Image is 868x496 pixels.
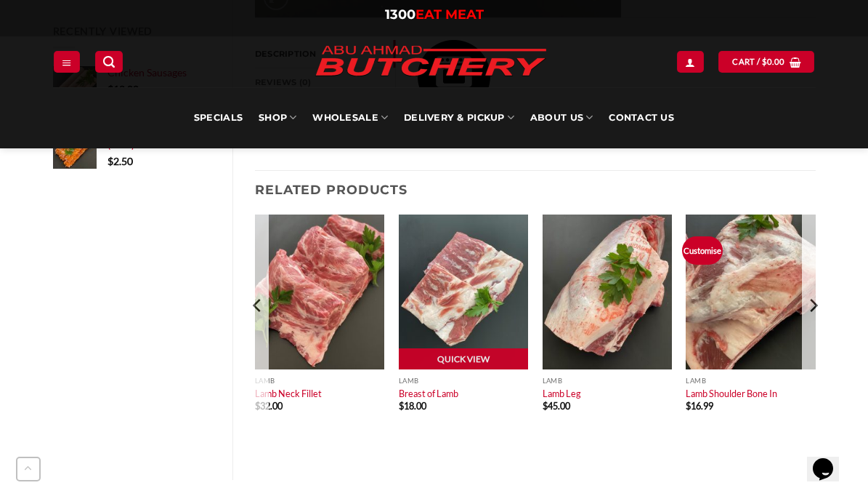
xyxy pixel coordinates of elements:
a: SHOP [259,87,296,148]
bdi: 18.00 [399,400,426,412]
img: Abu Ahmad Butchery [304,36,558,87]
span: $ [543,400,548,412]
bdi: 32.00 [255,400,283,412]
img: Lamb Shoulder Bone In [686,215,815,370]
bdi: 16.99 [686,400,713,412]
a: Delivery & Pickup [404,87,514,148]
a: Breast of Lamb [399,388,458,399]
bdi: 45.00 [543,400,570,412]
button: Previous [247,213,269,457]
a: Specials [194,87,243,148]
a: Lamb Neck Fillet [255,388,322,399]
bdi: 2.50 [108,155,133,167]
a: Search [95,51,123,72]
p: Lamb [543,377,672,385]
img: Lamb Neck Fillet [255,215,384,370]
button: Go to top [16,457,41,481]
img: Lamb Leg [543,215,672,370]
a: Lamb Shoulder Bone In [686,388,777,399]
img: breast-of-lamb [399,215,528,370]
iframe: chat widget [807,438,853,481]
a: 1300EAT MEAT [385,7,484,23]
a: Menu [54,51,80,72]
p: Lamb [255,377,384,385]
span: Cart / [732,55,784,68]
span: EAT MEAT [415,7,484,23]
a: Login [677,51,703,72]
bdi: 0.00 [762,57,785,66]
span: Chicken Satay Skewers (each) [108,125,210,151]
a: About Us [530,87,593,148]
a: Contact Us [609,87,674,148]
span: $ [108,155,113,167]
span: $ [686,400,691,412]
button: Next [802,213,824,457]
p: Lamb [686,377,815,385]
span: 1300 [385,7,415,23]
a: Quick View [399,348,528,370]
a: View cart [718,51,814,72]
h3: Related products [255,171,816,208]
span: $ [762,55,767,68]
span: $ [399,400,404,412]
a: Lamb Leg [543,388,580,399]
a: Wholesale [312,87,388,148]
p: Lamb [399,377,528,385]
